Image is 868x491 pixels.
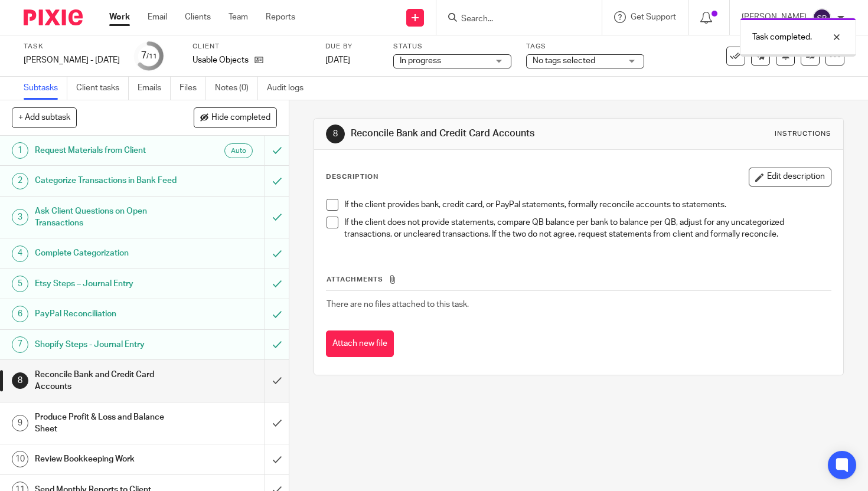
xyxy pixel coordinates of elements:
[138,77,171,100] a: Emails
[192,42,311,51] label: Client
[12,107,77,127] button: + Add subtask
[35,275,180,293] h1: Etsy Steps – Journal Entry
[533,57,595,65] span: No tags selected
[109,11,130,23] a: Work
[812,8,831,27] img: svg%3E
[267,77,312,100] a: Audit logs
[185,11,211,23] a: Clients
[326,330,394,357] button: Attach new file
[35,172,180,189] h1: Categorize Transactions in Bank Feed
[194,107,277,127] button: Hide completed
[35,202,180,233] h1: Ask Client Questions on Open Transactions
[266,11,295,23] a: Reports
[148,11,167,23] a: Email
[12,142,28,159] div: 1
[393,42,511,51] label: Status
[24,54,120,66] div: Josh Bowes - Aug 2025
[12,415,28,431] div: 9
[35,450,180,468] h1: Review Bookkeeping Work
[775,129,831,139] div: Instructions
[141,49,157,63] div: 7
[215,77,258,100] a: Notes (0)
[344,217,831,241] p: If the client does not provide statements, compare QB balance per bank to balance per QB, adjust ...
[326,125,345,143] div: 8
[35,244,180,262] h1: Complete Categorization
[12,372,28,389] div: 8
[35,366,180,396] h1: Reconcile Bank and Credit Card Accounts
[224,143,253,158] div: Auto
[76,77,129,100] a: Client tasks
[12,306,28,322] div: 6
[325,42,378,51] label: Due by
[35,142,180,159] h1: Request Materials from Client
[146,53,157,60] small: /11
[35,408,180,438] h1: Produce Profit & Loss and Balance Sheet
[35,305,180,323] h1: PayPal Reconciliation
[351,127,603,140] h1: Reconcile Bank and Credit Card Accounts
[24,42,120,51] label: Task
[24,9,83,25] img: Pixie
[749,168,831,186] button: Edit description
[24,77,67,100] a: Subtasks
[400,57,441,65] span: In progress
[35,336,180,353] h1: Shopify Steps - Journal Entry
[12,245,28,262] div: 4
[211,113,270,123] span: Hide completed
[24,54,120,66] div: [PERSON_NAME] - [DATE]
[12,451,28,467] div: 10
[180,77,206,100] a: Files
[344,199,831,211] p: If the client provides bank, credit card, or PayPal statements, formally reconcile accounts to st...
[192,54,249,66] p: Usable Objects
[326,172,378,182] p: Description
[12,209,28,225] div: 3
[325,56,350,64] span: [DATE]
[12,336,28,353] div: 7
[229,11,248,23] a: Team
[327,276,383,283] span: Attachments
[327,300,469,309] span: There are no files attached to this task.
[752,31,812,43] p: Task completed.
[12,276,28,292] div: 5
[12,173,28,189] div: 2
